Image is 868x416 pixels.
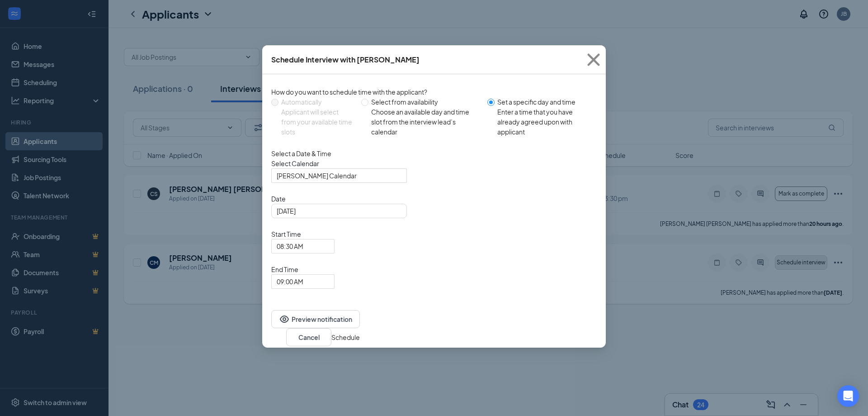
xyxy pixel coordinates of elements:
svg: Eye [279,314,290,325]
input: Aug 26, 2025 [277,206,400,216]
span: Start Time [271,229,335,239]
div: Applicant will select from your available time slots [281,107,354,137]
span: Select Calendar [271,158,597,168]
button: Close [581,45,606,74]
button: EyePreview notification [271,310,360,328]
span: Date [271,194,597,204]
div: Automatically [281,97,354,107]
div: Schedule Interview with [PERSON_NAME] [271,55,420,65]
svg: Cross [581,48,606,72]
div: Select a Date & Time [271,148,597,158]
div: Choose an available day and time slot from the interview lead’s calendar [371,107,480,137]
span: [PERSON_NAME] Calendar [277,169,357,182]
span: 08:30 AM [277,239,303,253]
div: Enter a time that you have already agreed upon with applicant [497,107,590,137]
div: Set a specific day and time [497,97,590,107]
button: Cancel [286,328,331,346]
div: How do you want to schedule time with the applicant? [271,87,597,97]
span: End Time [271,264,335,274]
button: Schedule [331,332,360,342]
span: 09:00 AM [277,275,303,288]
div: Select from availability [371,97,480,107]
div: Open Intercom Messenger [837,385,859,407]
